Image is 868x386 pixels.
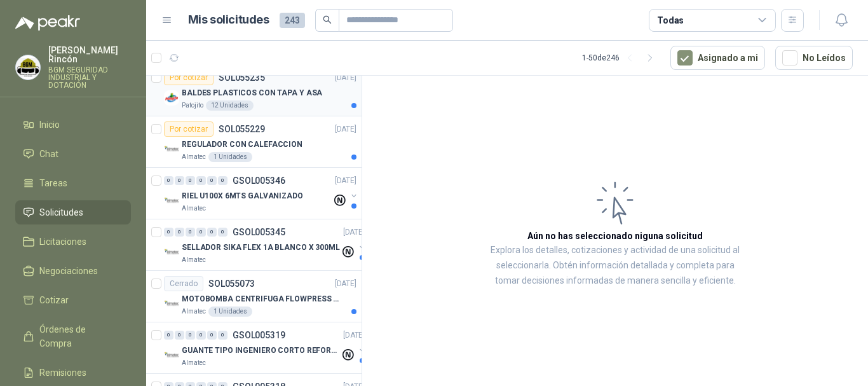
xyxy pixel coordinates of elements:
[164,228,173,237] div: 0
[15,200,131,224] a: Solicitudes
[15,259,131,283] a: Negociaciones
[182,255,206,265] p: Almatec
[39,366,86,380] span: Remisiones
[39,264,98,278] span: Negociaciones
[323,15,332,24] span: search
[182,100,203,111] p: Patojito
[527,229,703,243] h3: Aún no has seleccionado niguna solicitud
[164,173,359,214] a: 0 0 0 0 0 0 GSOL005346[DATE] Company LogoRIEL U100X 6MTS GALVANIZADOAlmatec
[186,331,195,340] div: 0
[196,228,206,237] div: 0
[146,116,362,168] a: Por cotizarSOL055229[DATE] Company LogoREGULADOR CON CALEFACCIONAlmatec1 Unidades
[175,331,184,340] div: 0
[182,293,340,305] p: MOTOBOMBA CENTRIFUGA FLOWPRESS 1.5HP-220
[164,193,179,209] img: Company Logo
[175,176,184,185] div: 0
[39,235,86,249] span: Licitaciones
[218,228,227,237] div: 0
[39,176,67,190] span: Tareas
[164,224,367,265] a: 0 0 0 0 0 0 GSOL005345[DATE] Company LogoSELLADOR SIKA FLEX 1A BLANCO X 300MLAlmatec
[182,345,340,357] p: GUANTE TIPO INGENIERO CORTO REFORZADO
[280,13,305,28] span: 243
[164,331,173,340] div: 0
[16,55,40,79] img: Company Logo
[657,13,684,27] div: Todas
[182,152,206,162] p: Almatec
[335,72,356,84] p: [DATE]
[218,331,227,340] div: 0
[164,121,214,137] div: Por cotizar
[182,190,303,202] p: RIEL U100X 6MTS GALVANIZADO
[182,203,206,214] p: Almatec
[489,243,741,289] p: Explora los detalles, cotizaciones y actividad de una solicitud al seleccionarla. Obtén informaci...
[218,176,227,185] div: 0
[164,142,179,157] img: Company Logo
[582,48,660,68] div: 1 - 50 de 246
[39,205,83,219] span: Solicitudes
[164,90,179,106] img: Company Logo
[196,331,206,340] div: 0
[208,152,252,162] div: 1 Unidades
[207,331,217,340] div: 0
[208,279,255,288] p: SOL055073
[39,118,60,132] span: Inicio
[39,293,69,307] span: Cotizar
[15,361,131,385] a: Remisiones
[335,175,356,187] p: [DATE]
[343,226,365,238] p: [DATE]
[164,348,179,363] img: Company Logo
[182,358,206,368] p: Almatec
[207,176,217,185] div: 0
[343,329,365,341] p: [DATE]
[233,176,285,185] p: GSOL005346
[15,113,131,137] a: Inicio
[15,288,131,312] a: Cotizar
[775,46,853,70] button: No Leídos
[186,228,195,237] div: 0
[219,125,265,134] p: SOL055229
[48,46,131,64] p: [PERSON_NAME] Rincón
[164,70,214,85] div: Por cotizar
[164,296,179,312] img: Company Logo
[219,73,265,82] p: SOL055235
[15,142,131,166] a: Chat
[335,123,356,135] p: [DATE]
[186,176,195,185] div: 0
[207,228,217,237] div: 0
[182,307,206,317] p: Almatec
[206,100,254,111] div: 12 Unidades
[164,327,367,368] a: 0 0 0 0 0 0 GSOL005319[DATE] Company LogoGUANTE TIPO INGENIERO CORTO REFORZADOAlmatec
[233,228,285,237] p: GSOL005345
[208,307,252,317] div: 1 Unidades
[15,317,131,355] a: Órdenes de Compra
[15,171,131,195] a: Tareas
[182,87,322,99] p: BALDES PLASTICOS CON TAPA Y ASA
[182,242,340,254] p: SELLADOR SIKA FLEX 1A BLANCO X 300ML
[39,322,119,350] span: Órdenes de Compra
[164,245,179,260] img: Company Logo
[335,278,356,290] p: [DATE]
[233,331,285,340] p: GSOL005319
[39,147,58,161] span: Chat
[182,139,302,151] p: REGULADOR CON CALEFACCION
[670,46,765,70] button: Asignado a mi
[15,15,80,31] img: Logo peakr
[164,176,173,185] div: 0
[146,271,362,322] a: CerradoSOL055073[DATE] Company LogoMOTOBOMBA CENTRIFUGA FLOWPRESS 1.5HP-220Almatec1 Unidades
[175,228,184,237] div: 0
[196,176,206,185] div: 0
[48,66,131,89] p: BGM SEGURIDAD INDUSTRIAL Y DOTACIÓN
[146,65,362,116] a: Por cotizarSOL055235[DATE] Company LogoBALDES PLASTICOS CON TAPA Y ASAPatojito12 Unidades
[188,11,269,29] h1: Mis solicitudes
[164,276,203,291] div: Cerrado
[15,230,131,254] a: Licitaciones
